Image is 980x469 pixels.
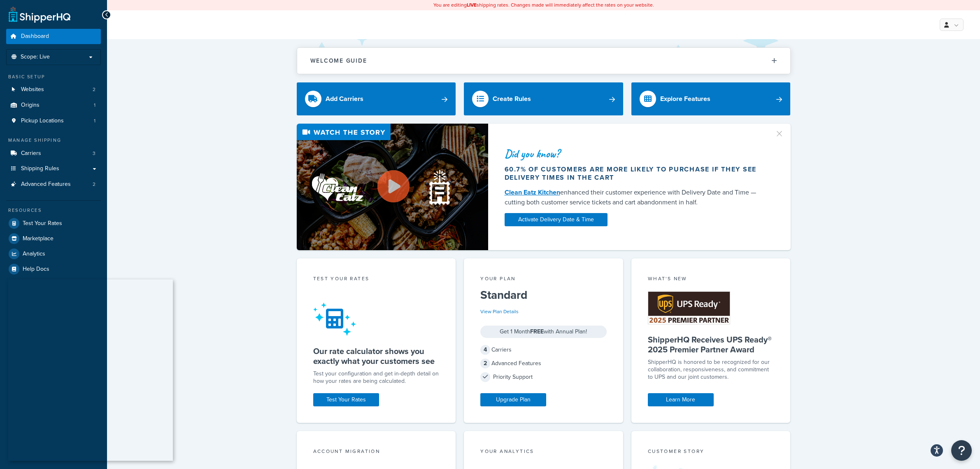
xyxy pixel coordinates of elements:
div: Basic Setup [6,73,101,80]
span: 3 [93,150,95,157]
span: Websites [21,86,44,93]
a: View Plan Details [480,308,519,315]
div: Account Migration [313,448,440,457]
span: Marketplace [23,235,54,242]
a: Add Carriers [297,82,456,115]
div: Carriers [480,344,607,356]
div: Your Plan [480,275,607,284]
a: Upgrade Plan [480,393,546,406]
div: Test your configuration and get in-depth detail on how your rates are being calculated. [313,370,440,385]
a: Help Docs [6,262,101,277]
span: Analytics [23,251,45,258]
h5: Our rate calculator shows you exactly what your customers see [313,346,440,366]
li: Origins [6,98,101,113]
img: Video thumbnail [297,124,488,250]
a: Analytics [6,246,101,261]
a: Clean Eatz Kitchen [505,188,560,197]
a: Test Your Rates [6,216,101,231]
div: 60.7% of customers are more likely to purchase if they see delivery times in the cart [505,165,765,182]
div: Explore Features [660,93,710,105]
a: Carriers3 [6,146,101,161]
a: Learn More [648,393,714,406]
a: Explore Features [631,82,791,115]
span: Advanced Features [21,181,71,188]
a: Shipping Rules [6,161,101,176]
span: Pickup Locations [21,117,64,124]
span: Dashboard [21,33,49,40]
strong: FREE [530,327,544,336]
div: enhanced their customer experience with Delivery Date and Time — cutting both customer service ti... [505,188,765,207]
div: Your Analytics [480,448,607,457]
span: 4 [480,345,490,355]
span: Scope: Live [21,54,50,61]
p: ShipperHQ is honored to be recognized for our collaboration, responsiveness, and commitment to UP... [648,359,774,381]
div: Get 1 Month with Annual Plan! [480,326,607,338]
a: Dashboard [6,29,101,44]
span: 2 [93,86,95,93]
button: Open Resource Center [951,440,972,461]
span: Test Your Rates [23,220,62,227]
div: Did you know? [505,148,765,159]
h5: ShipperHQ Receives UPS Ready® 2025 Premier Partner Award [648,335,774,354]
li: Websites [6,82,101,97]
a: Pickup Locations1 [6,113,101,129]
li: Advanced Features [6,177,101,192]
a: Marketplace [6,231,101,246]
a: Create Rules [464,82,623,115]
b: LIVE [467,1,477,9]
div: Test your rates [313,275,440,284]
a: Advanced Features2 [6,177,101,192]
li: Pickup Locations [6,113,101,129]
div: Resources [6,207,101,214]
h5: Standard [480,288,607,302]
div: Add Carriers [326,93,363,105]
span: 1 [94,102,95,109]
a: Activate Delivery Date & Time [505,213,608,226]
span: 2 [93,181,95,188]
div: Manage Shipping [6,137,101,144]
li: Carriers [6,146,101,161]
div: Create Rules [493,93,531,105]
span: 1 [94,117,95,124]
div: Advanced Features [480,358,607,369]
h2: Welcome Guide [310,58,367,64]
span: Shipping Rules [21,165,59,172]
div: Priority Support [480,371,607,383]
button: Welcome Guide [297,48,790,74]
span: Help Docs [23,266,49,273]
span: 2 [480,359,490,368]
a: Origins1 [6,98,101,113]
a: Websites2 [6,82,101,97]
a: Test Your Rates [313,393,379,406]
span: Origins [21,102,40,109]
div: What's New [648,275,774,284]
div: Customer Story [648,448,774,457]
span: Carriers [21,150,41,157]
